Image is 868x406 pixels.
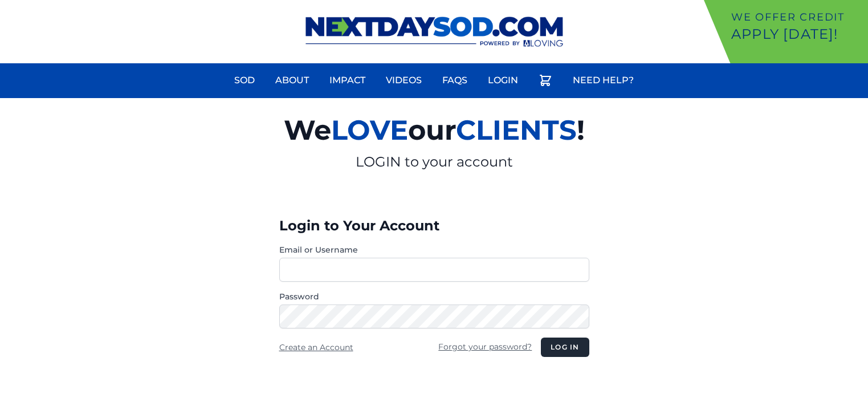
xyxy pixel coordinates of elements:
[152,153,717,171] p: LOGIN to your account
[481,67,525,94] a: Login
[279,217,589,235] h3: Login to Your Account
[331,113,408,147] span: LOVE
[379,67,429,94] a: Videos
[456,113,577,147] span: CLIENTS
[731,9,863,25] p: We offer Credit
[323,67,372,94] a: Impact
[731,25,863,43] p: Apply [DATE]!
[268,67,316,94] a: About
[152,107,717,153] h2: We our !
[227,67,262,94] a: Sod
[279,244,589,255] label: Email or Username
[435,67,474,94] a: FAQs
[438,342,532,352] a: Forgot your password?
[566,67,641,94] a: Need Help?
[279,342,353,352] a: Create an Account
[279,291,589,302] label: Password
[541,338,589,357] button: Log in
